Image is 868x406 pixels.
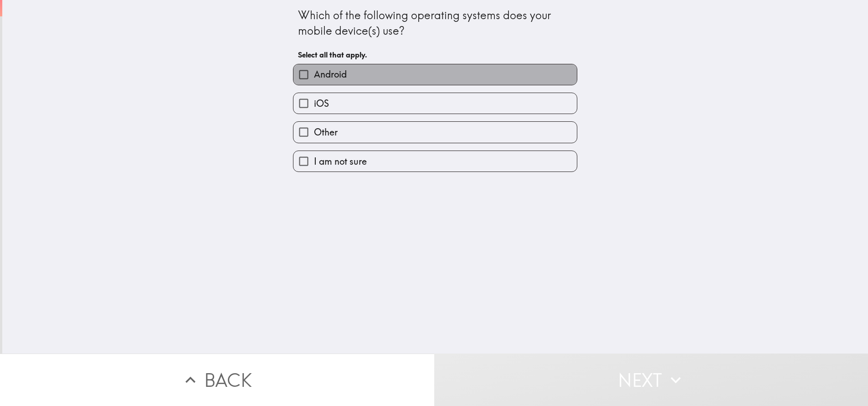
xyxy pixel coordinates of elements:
[298,8,572,38] div: Which of the following operating systems does your mobile device(s) use?
[314,155,367,168] span: I am not sure
[293,64,577,85] button: Android
[293,151,577,172] button: I am not sure
[314,68,347,81] span: Android
[298,50,572,60] h6: Select all that apply.
[314,97,329,110] span: iOS
[293,122,577,142] button: Other
[293,93,577,114] button: iOS
[314,126,338,139] span: Other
